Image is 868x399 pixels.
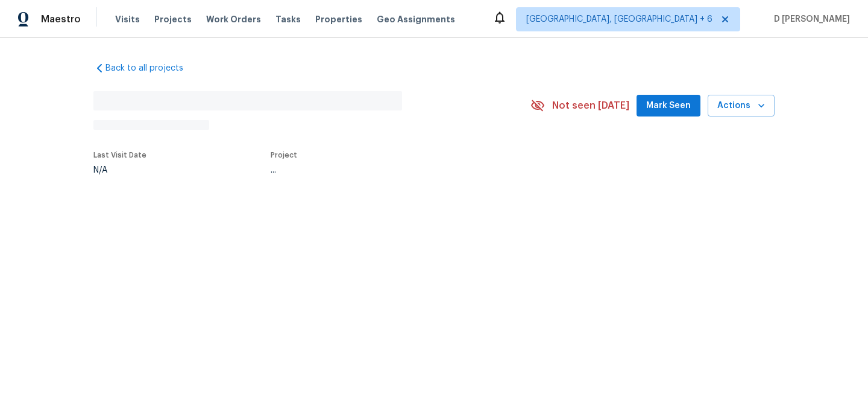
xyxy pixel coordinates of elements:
button: Actions [708,95,775,117]
span: Projects [154,13,192,25]
span: Actions [717,98,765,113]
span: Tasks [275,15,301,24]
span: Geo Assignments [377,13,455,25]
span: D [PERSON_NAME] [769,13,850,25]
span: Not seen [DATE] [552,100,629,112]
span: Mark Seen [646,98,691,113]
button: Mark Seen [637,95,700,117]
span: Project [271,152,297,159]
span: Visits [115,13,140,25]
div: ... [271,166,502,174]
span: Last Visit Date [93,152,146,159]
div: N/A [93,166,146,174]
span: Properties [315,13,362,25]
span: [GEOGRAPHIC_DATA], [GEOGRAPHIC_DATA] + 6 [526,13,712,25]
span: Maestro [41,13,81,25]
a: Back to all projects [93,62,209,74]
span: Work Orders [206,13,261,25]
